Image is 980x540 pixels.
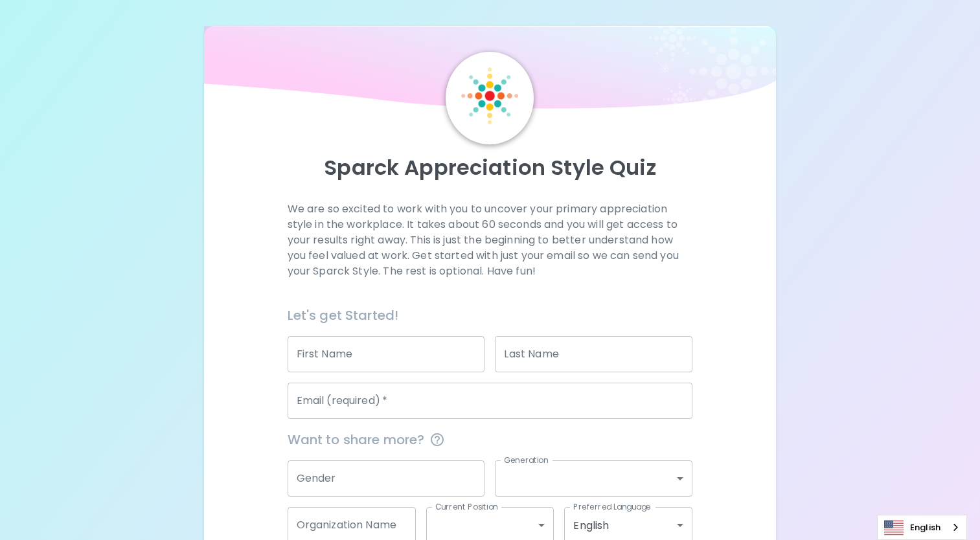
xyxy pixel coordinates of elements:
a: English [878,515,966,539]
aside: Language selected: English [877,515,967,540]
label: Generation [504,455,549,466]
p: Sparck Appreciation Style Quiz [220,155,760,181]
p: We are so excited to work with you to uncover your primary appreciation style in the workplace. I... [288,201,693,279]
img: Sparck Logo [461,67,518,124]
span: Want to share more? [288,429,693,450]
img: wave [204,26,776,116]
div: Language [877,515,967,540]
label: Preferred Language [573,501,651,512]
h6: Let's get Started! [288,305,693,326]
label: Current Position [435,501,498,512]
svg: This information is completely confidential and only used for aggregated appreciation studies at ... [429,432,445,447]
